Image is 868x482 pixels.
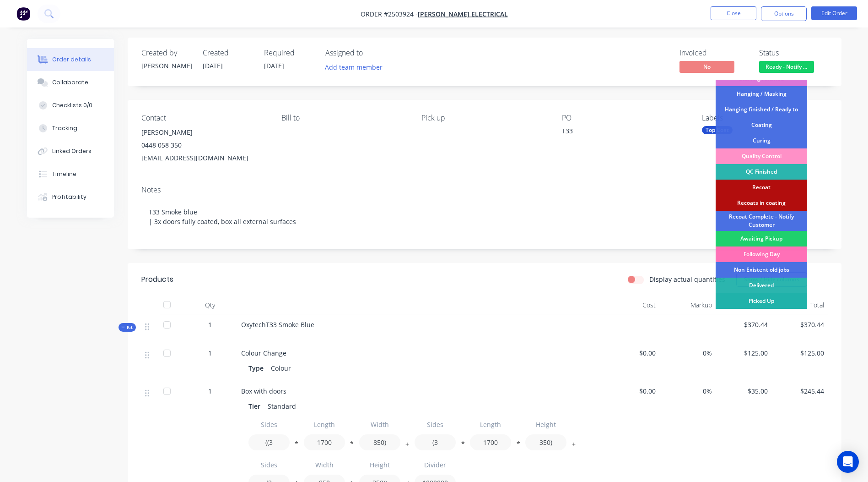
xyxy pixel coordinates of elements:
div: Cost [604,296,660,314]
span: $370.44 [719,320,768,329]
div: Picked Up [716,293,807,309]
label: Display actual quantities [649,274,725,284]
div: Pick up [421,114,547,122]
span: [DATE] [264,61,284,70]
div: Top Coat [702,126,733,134]
div: Status [759,49,828,57]
span: Colour Change [241,349,286,357]
div: Hanging finished / Ready to [716,102,807,117]
span: $370.44 [775,320,824,329]
div: Recoat Complete - Notify Customer [716,211,807,231]
div: Type [248,361,267,375]
div: Bill to [281,114,407,122]
button: Ready - Notify ... [759,61,814,75]
div: Collaborate [52,78,88,87]
span: Kit [121,324,133,331]
div: Awaiting Pickup [716,231,807,246]
div: Created by [141,49,192,57]
div: Non Existent old jobs [716,262,807,278]
span: 1 [208,348,212,358]
span: $0.00 [607,348,656,358]
span: OxytechT33 Smoke Blue [241,320,314,329]
span: [DATE] [203,61,223,70]
input: Value [470,434,511,450]
div: T33 [562,126,676,139]
button: Tracking [27,117,114,140]
div: Created [203,49,253,57]
button: Order details [27,48,114,71]
input: Label [304,457,345,473]
input: Label [415,457,456,473]
button: Timeline [27,163,114,186]
div: Delivered [716,278,807,293]
div: [PERSON_NAME]0448 058 350[EMAIL_ADDRESS][DOMAIN_NAME] [141,126,267,164]
input: Value [525,434,566,450]
button: Add team member [325,61,388,73]
div: Checklists 0/0 [52,101,92,110]
div: 0448 058 350 [141,139,267,152]
span: No [679,61,734,72]
div: Coating [716,117,807,133]
span: Order #2503924 - [361,10,418,18]
input: Label [525,416,566,433]
span: $0.00 [607,386,656,396]
div: Invoiced [679,49,748,57]
input: Label [248,416,290,433]
input: Label [415,416,456,433]
div: Assigned to [325,49,417,57]
div: Required [264,49,314,57]
span: Ready - Notify ... [759,61,814,72]
img: Factory [16,7,30,21]
button: + [403,442,412,449]
div: Quality Control [716,148,807,164]
div: Tier [248,400,264,413]
input: Value [415,434,456,450]
button: + [569,442,578,449]
span: $245.44 [775,386,824,396]
div: Colour [267,361,295,375]
div: Products [141,274,173,285]
input: Label [304,416,345,433]
button: Add team member [320,61,387,73]
div: Recoat [716,180,807,195]
button: Close [711,6,756,20]
div: PO [562,114,687,122]
button: Checklists 0/0 [27,94,114,117]
div: Timeline [52,170,76,178]
span: $125.00 [719,348,768,358]
input: Label [359,416,400,433]
div: Open Intercom Messenger [837,451,859,473]
span: 0% [663,386,712,396]
div: Notes [141,186,828,194]
div: Profitability [52,193,86,201]
div: Tracking [52,124,77,132]
div: Markup [659,296,716,314]
span: $125.00 [775,348,824,358]
span: $35.00 [719,386,768,396]
div: Linked Orders [52,147,92,155]
input: Label [248,457,290,473]
div: Hanging / Masking [716,86,807,102]
div: Order details [52,55,91,64]
span: 1 [208,386,212,396]
button: Options [761,6,807,21]
div: Kit [119,323,136,332]
div: [PERSON_NAME] [141,61,192,71]
a: [PERSON_NAME] Electrical [418,10,508,18]
button: Linked Orders [27,140,114,163]
input: Label [470,416,511,433]
span: 1 [208,320,212,329]
button: Edit Order [811,6,857,20]
div: QC Finished [716,164,807,180]
div: Contact [141,114,267,122]
div: Standard [264,400,300,413]
div: Following Day [716,246,807,262]
div: Qty [183,296,237,314]
button: Profitability [27,186,114,208]
input: Value [248,434,290,450]
input: Label [359,457,400,473]
input: Value [304,434,345,450]
div: [EMAIL_ADDRESS][DOMAIN_NAME] [141,152,267,164]
div: [PERSON_NAME] [141,126,267,139]
div: Recoats in coating [716,195,807,211]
